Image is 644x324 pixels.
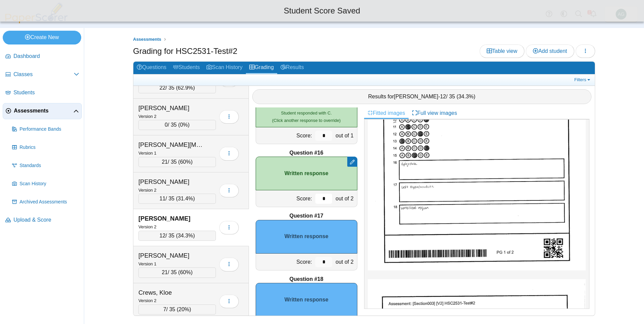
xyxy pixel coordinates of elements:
[256,157,357,190] div: Written response
[480,44,524,58] a: Table view
[3,19,70,24] a: PaperScorer
[9,139,82,156] a: Rubrics
[138,83,216,93] div: / 35 ( )
[246,62,277,74] a: Grading
[9,194,82,210] a: Archived Assessments
[3,48,82,65] a: Dashboard
[133,45,237,57] h1: Grading for HSC2531-Test#2
[138,214,206,223] div: [PERSON_NAME]
[289,149,323,157] b: Question #16
[160,196,166,201] span: 11
[20,144,79,151] span: Rubrics
[180,159,191,165] span: 60%
[165,122,168,128] span: 0
[178,85,193,91] span: 62.9%
[289,212,323,220] b: Question #17
[138,304,216,315] div: / 35 ( )
[3,31,81,44] a: Create New
[9,121,82,137] a: Performance Bands
[138,104,206,112] div: [PERSON_NAME]
[334,254,357,270] div: out of 2
[281,110,332,116] span: Student responded with C.
[20,199,79,205] span: Archived Assessments
[256,127,314,144] div: Score:
[180,269,191,275] span: 60%
[3,103,82,119] a: Assessments
[138,288,206,297] div: Crews, Kloe
[394,94,439,99] span: [PERSON_NAME]
[170,62,203,74] a: Students
[5,5,639,17] div: Student Score Saved
[138,194,216,204] div: / 35 ( )
[178,196,193,201] span: 31.4%
[179,306,189,312] span: 20%
[252,89,592,104] div: Results for - / 35 ( )
[162,269,168,275] span: 21
[138,188,156,193] small: Version 2
[13,71,74,78] span: Classes
[334,190,357,207] div: out of 2
[203,62,246,74] a: Scan History
[440,94,446,99] span: 12
[138,267,216,278] div: / 35 ( )
[13,216,79,224] span: Upload & Score
[526,44,574,58] a: Add student
[334,127,357,144] div: out of 1
[289,276,323,283] b: Question #18
[138,114,156,119] small: Version 2
[131,35,163,44] a: Assessments
[133,62,170,74] a: Questions
[3,85,82,101] a: Students
[13,89,79,96] span: Students
[138,120,216,130] div: / 35 ( )
[138,261,156,266] small: Version 1
[3,212,82,228] a: Upload & Score
[573,76,593,83] a: Filters
[138,298,156,303] small: Version 2
[3,67,82,83] a: Classes
[364,107,409,119] a: Fitted images
[160,85,166,91] span: 22
[487,48,517,54] span: Table view
[533,48,567,54] span: Add student
[138,157,216,167] div: / 35 ( )
[138,224,156,229] small: Version 2
[13,53,79,60] span: Dashboard
[458,94,474,99] span: 34.3%
[256,220,357,254] div: Written response
[178,233,193,238] span: 34.3%
[272,110,341,123] small: (Click another response to override)
[256,283,357,317] div: Written response
[162,159,168,165] span: 21
[14,107,73,115] span: Assessments
[20,162,79,169] span: Standards
[138,251,206,260] div: [PERSON_NAME]
[138,231,216,241] div: / 35 ( )
[20,126,79,133] span: Performance Bands
[138,151,156,156] small: Version 1
[163,306,166,312] span: 7
[409,107,460,119] a: Full view images
[9,176,82,192] a: Scan History
[256,190,314,207] div: Score:
[277,62,307,74] a: Results
[20,181,79,187] span: Scan History
[180,122,188,128] span: 0%
[9,158,82,174] a: Standards
[256,254,314,270] div: Score:
[160,233,166,238] span: 12
[138,140,206,149] div: [PERSON_NAME][MEDICAL_DATA]
[133,37,161,42] span: Assessments
[138,177,206,186] div: [PERSON_NAME]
